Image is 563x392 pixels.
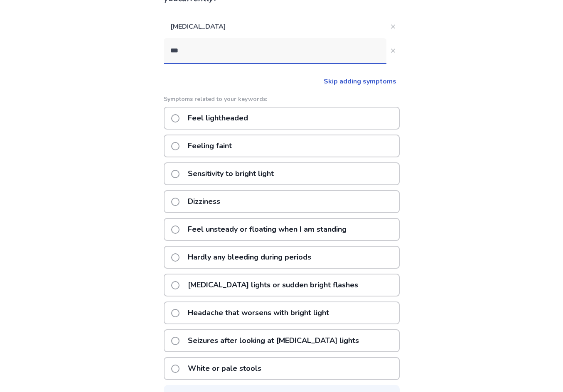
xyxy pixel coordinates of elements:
p: Sensitivity to bright light [183,163,279,184]
p: [MEDICAL_DATA] [164,15,386,38]
p: Dizziness [183,191,225,212]
button: Close [386,20,400,33]
a: Skip adding symptoms [324,77,396,86]
p: Feeling faint [183,135,237,157]
p: Headache that worsens with bright light [183,302,334,323]
p: [MEDICAL_DATA] lights or sudden bright flashes [183,274,363,296]
p: Feel lightheaded [183,108,253,129]
p: Feel unsteady or floating when I am standing [183,219,352,240]
input: Close [164,38,386,63]
p: Hardly any bleeding during periods [183,247,316,268]
p: Seizures after looking at [MEDICAL_DATA] lights [183,330,364,351]
button: Close [386,44,400,57]
p: White or pale stools [183,358,266,379]
p: Symptoms related to your keywords: [164,95,400,103]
